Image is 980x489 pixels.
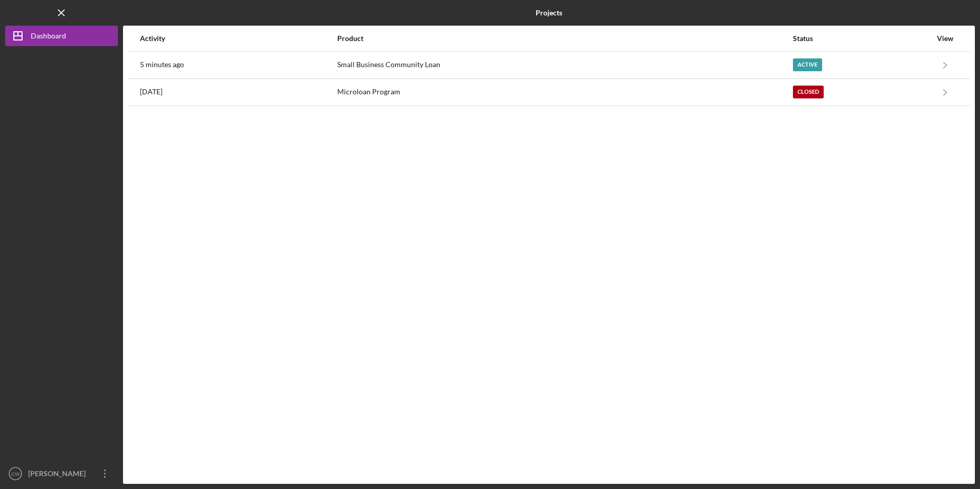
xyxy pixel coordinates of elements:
div: Small Business Community Loan [337,52,792,78]
div: Status [793,34,931,43]
time: 2025-09-26 13:54 [140,60,184,69]
text: CW [11,471,20,477]
button: Dashboard [5,26,118,46]
div: Product [337,34,792,43]
div: View [932,34,958,43]
time: 2023-04-25 19:06 [140,88,162,96]
div: Closed [793,86,824,98]
div: Microloan Program [337,79,792,105]
div: Active [793,58,822,71]
b: Projects [536,9,562,17]
div: Dashboard [31,26,66,49]
div: [PERSON_NAME] [26,463,92,486]
div: Activity [140,34,336,43]
button: CW[PERSON_NAME] [5,463,118,484]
